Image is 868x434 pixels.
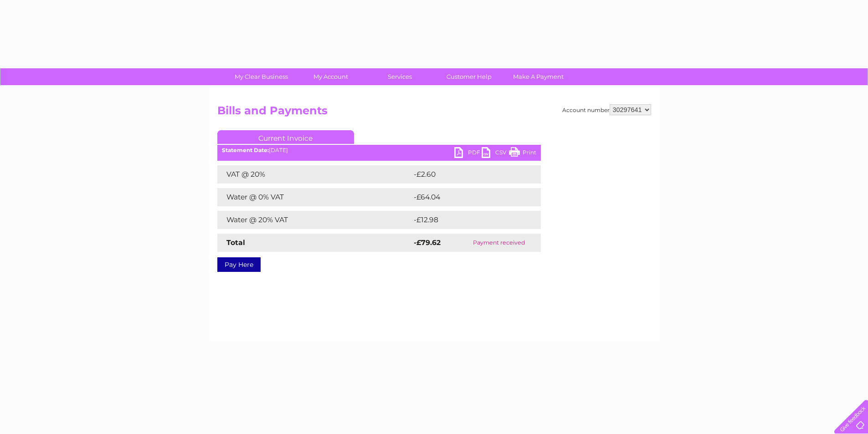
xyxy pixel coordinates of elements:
[482,147,509,160] a: CSV
[454,147,482,160] a: PDF
[226,238,245,247] strong: Total
[562,104,651,115] div: Account number
[217,147,541,153] div: [DATE]
[509,147,536,160] a: Print
[411,211,524,229] td: -£12.98
[411,188,524,206] td: -£64.04
[293,68,368,85] a: My Account
[411,165,522,184] td: -£2.60
[217,130,354,144] a: Current Invoice
[362,68,437,85] a: Services
[217,188,411,206] td: Water @ 0% VAT
[217,165,411,184] td: VAT @ 20%
[217,257,261,272] a: Pay Here
[414,238,441,247] strong: -£79.62
[457,234,540,252] td: Payment received
[222,147,269,153] b: Statement Date:
[217,211,411,229] td: Water @ 20% VAT
[501,68,576,85] a: Make A Payment
[217,104,651,122] h2: Bills and Payments
[431,68,507,85] a: Customer Help
[224,68,299,85] a: My Clear Business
